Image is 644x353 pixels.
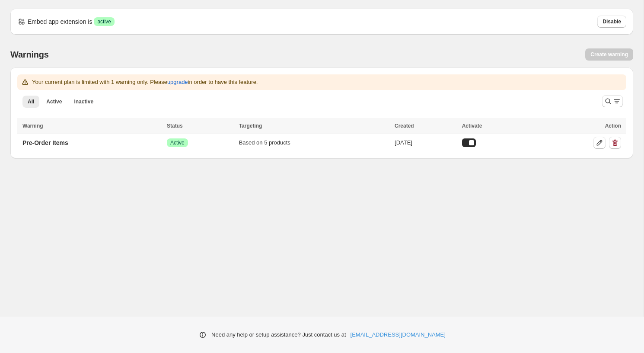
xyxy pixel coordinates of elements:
span: Activate [462,123,482,129]
button: upgrade [162,75,193,89]
span: Disable [603,18,621,25]
span: Warning [22,123,43,129]
button: Disable [597,16,626,28]
p: Embed app extension is [28,17,92,26]
span: Active [170,139,185,146]
button: Search and filter results [602,95,623,107]
p: Your current plan is limited with 1 warning only. Please in order to have this feature. [32,78,258,87]
span: All [28,98,34,105]
span: active [97,18,111,25]
span: Active [46,98,62,105]
a: [EMAIL_ADDRESS][DOMAIN_NAME] [351,331,446,339]
div: Based on 5 products [239,138,389,147]
p: Pre-Order Items [22,138,68,147]
a: Pre-Order Items [17,136,73,150]
span: Targeting [239,123,262,129]
span: Inactive [74,98,93,105]
span: upgrade [167,78,188,87]
span: Action [605,123,621,129]
h2: Warnings [10,49,49,60]
span: Created [395,123,414,129]
div: [DATE] [395,138,457,147]
span: Status [167,123,183,129]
